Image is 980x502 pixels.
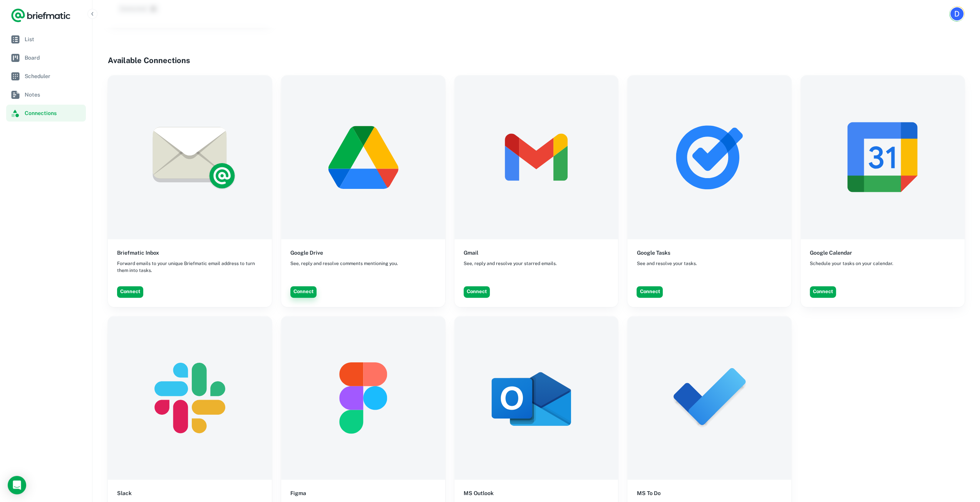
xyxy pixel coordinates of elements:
[25,72,83,80] span: Scheduler
[25,53,83,62] span: Board
[949,6,965,22] button: Account button
[290,286,317,298] button: Connect
[290,260,398,267] span: See, reply and resolve comments mentioning you.
[464,248,478,257] h6: Gmail
[454,75,618,239] img: Gmail
[810,286,836,298] button: Connect
[117,248,159,257] h6: Briefmatic Inbox
[627,316,791,480] img: MS To Do
[6,31,86,48] a: List
[6,49,86,66] a: Board
[117,489,132,497] h6: Slack
[950,7,963,20] div: D
[108,55,965,66] h4: Available Connections
[281,316,445,480] img: Figma
[290,489,306,497] h6: Figma
[810,248,852,257] h6: Google Calendar
[25,35,83,43] span: List
[637,286,663,298] button: Connect
[801,75,965,239] img: Google Calendar
[454,316,618,480] img: MS Outlook
[108,75,272,239] img: Briefmatic Inbox
[8,476,26,494] div: Open Intercom Messenger
[290,248,323,257] h6: Google Drive
[25,90,83,99] span: Notes
[6,86,86,103] a: Notes
[117,286,143,298] button: Connect
[117,260,263,274] span: Forward emails to your unique Briefmatic email address to turn them into tasks.
[6,105,86,122] a: Connections
[6,68,86,85] a: Scheduler
[637,260,697,267] span: See and resolve your tasks.
[464,489,494,497] h6: MS Outlook
[464,286,490,298] button: Connect
[25,109,83,117] span: Connections
[627,75,791,239] img: Google Tasks
[637,248,670,257] h6: Google Tasks
[637,489,660,497] h6: MS To Do
[281,75,445,239] img: Google Drive
[108,316,272,480] img: Slack
[810,260,893,267] span: Schedule your tasks on your calendar.
[11,8,71,23] a: Logo
[464,260,557,267] span: See, reply and resolve your starred emails.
